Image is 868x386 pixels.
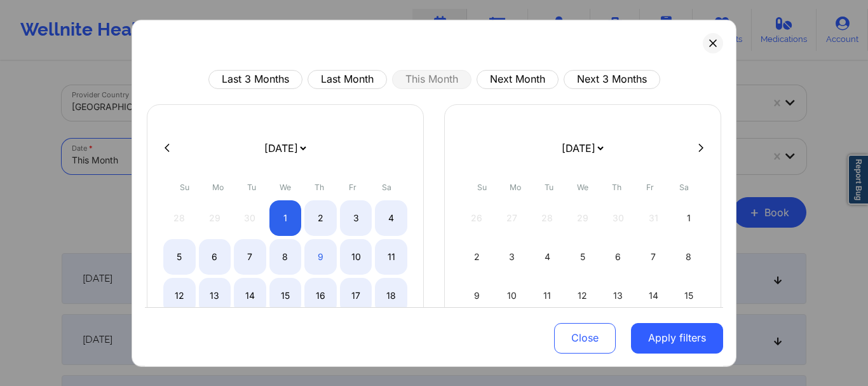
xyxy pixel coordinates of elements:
abbr: Monday [510,182,521,191]
button: Next 3 Months [564,69,660,88]
abbr: Wednesday [280,182,291,191]
div: Wed Oct 01 2025 [269,200,302,235]
div: Sat Oct 04 2025 [375,200,407,235]
abbr: Saturday [679,182,689,191]
div: Mon Nov 10 2025 [496,277,529,313]
abbr: Saturday [382,182,391,191]
div: Wed Oct 08 2025 [269,238,302,274]
abbr: Wednesday [577,182,588,191]
div: Wed Nov 05 2025 [567,238,599,274]
div: Sun Nov 02 2025 [461,238,493,274]
div: Thu Oct 02 2025 [304,200,337,235]
abbr: Sunday [477,182,487,191]
div: Tue Nov 04 2025 [531,238,564,274]
div: Wed Oct 15 2025 [269,277,302,313]
div: Thu Nov 13 2025 [602,277,634,313]
abbr: Thursday [612,182,621,191]
div: Mon Nov 03 2025 [496,238,529,274]
div: Sun Oct 05 2025 [163,238,196,274]
div: Fri Oct 03 2025 [340,200,372,235]
div: Sat Nov 01 2025 [672,200,705,235]
abbr: Friday [646,182,654,191]
div: Mon Oct 06 2025 [199,238,231,274]
button: Close [554,323,616,354]
div: Sat Oct 11 2025 [375,238,407,274]
div: Sun Nov 09 2025 [461,277,493,313]
button: Last 3 Months [208,69,302,88]
div: Thu Oct 16 2025 [304,277,337,313]
abbr: Tuesday [247,182,256,191]
div: Fri Nov 14 2025 [637,277,670,313]
div: Mon Oct 13 2025 [199,277,231,313]
div: Fri Nov 07 2025 [637,238,670,274]
div: Sat Nov 08 2025 [672,238,705,274]
div: Tue Oct 14 2025 [234,277,266,313]
div: Tue Oct 07 2025 [234,238,266,274]
abbr: Monday [212,182,224,191]
div: Thu Nov 06 2025 [602,238,634,274]
div: Sat Oct 18 2025 [375,277,407,313]
div: Thu Oct 09 2025 [304,238,337,274]
div: Wed Nov 12 2025 [567,277,599,313]
abbr: Tuesday [545,182,553,191]
abbr: Friday [349,182,356,191]
div: Tue Nov 11 2025 [531,277,564,313]
button: Last Month [308,69,387,88]
div: Sat Nov 15 2025 [672,277,705,313]
button: This Month [392,69,471,88]
button: Apply filters [631,323,723,354]
div: Sun Oct 12 2025 [163,277,196,313]
div: Fri Oct 10 2025 [340,238,372,274]
div: Fri Oct 17 2025 [340,277,372,313]
abbr: Thursday [315,182,324,191]
button: Next Month [477,69,559,88]
abbr: Sunday [180,182,189,191]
